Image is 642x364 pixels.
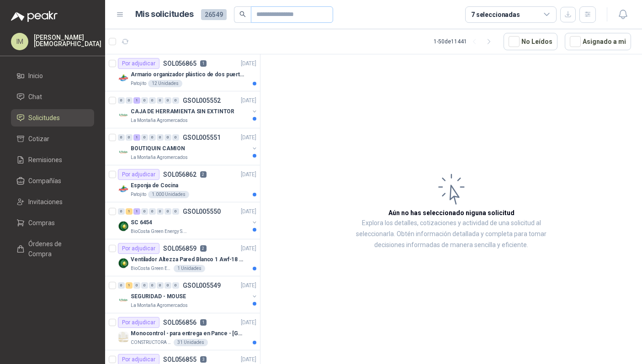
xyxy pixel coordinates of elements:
div: 0 [118,208,125,215]
div: 1 [133,208,140,215]
p: CONSTRUCTORA GRUPO FIP [131,339,172,346]
p: Patojito [131,80,146,87]
a: Por adjudicarSOL0568622[DATE] Company LogoEsponja de CocinaPatojito1.000 Unidades [105,165,260,202]
span: Inicio [28,71,43,81]
div: 0 [157,208,164,215]
p: SEGURIDAD - MOUSE [131,292,186,301]
div: 0 [118,282,125,289]
p: GSOL005550 [183,208,221,215]
a: Por adjudicarSOL0568651[DATE] Company LogoArmario organizador plástico de dos puertas de acuerdo ... [105,54,260,91]
p: Patojito [131,191,146,198]
div: 1 [126,282,133,289]
a: Remisiones [11,151,94,169]
div: 1.000 Unidades [148,191,189,198]
a: Inicio [11,67,94,84]
div: 0 [141,208,148,215]
a: Por adjudicarSOL0568561[DATE] Company LogoMonocontrol - para entrega en Pance - [GEOGRAPHIC_DATA]... [105,313,260,350]
p: Armario organizador plástico de dos puertas de acuerdo a la imagen adjunta [131,70,244,79]
img: Company Logo [118,147,129,158]
p: La Montaña Agromercados [131,302,188,309]
a: Solicitudes [11,109,94,127]
span: Chat [28,92,42,102]
p: [PERSON_NAME] [DEMOGRAPHIC_DATA] [34,34,101,47]
h1: Mis solicitudes [135,8,194,21]
span: Cotizar [28,134,49,144]
img: Company Logo [118,295,129,306]
span: Órdenes de Compra [28,239,85,259]
p: [DATE] [241,133,256,142]
div: 0 [141,134,148,141]
p: 1 [200,60,207,67]
p: 3 [200,356,207,363]
div: 0 [157,97,164,104]
div: 0 [118,97,125,104]
p: Ventilador Altezza Pared Blanco 1 Awf-18 Pro Balinera [131,255,244,264]
img: Company Logo [118,73,129,84]
img: Company Logo [118,184,129,195]
img: Company Logo [118,110,129,121]
div: 0 [164,282,171,289]
div: 1 [133,134,140,141]
div: 0 [149,97,156,104]
div: 0 [164,97,171,104]
a: 0 0 1 0 0 0 0 0 GSOL005551[DATE] Company LogoBOUTIQUIN CAMIONLa Montaña Agromercados [118,132,258,161]
span: Invitaciones [28,197,63,207]
p: SOL056855 [163,356,196,363]
div: 12 Unidades [148,80,182,87]
a: Por adjudicarSOL0568592[DATE] Company LogoVentilador Altezza Pared Blanco 1 Awf-18 Pro BalineraBi... [105,239,260,276]
a: 0 1 1 0 0 0 0 0 GSOL005550[DATE] Company LogoSC 6454BioCosta Green Energy S.A.S [118,206,258,235]
p: [DATE] [241,281,256,290]
p: SOL056859 [163,245,196,252]
p: [DATE] [241,96,256,105]
button: No Leídos [504,33,557,50]
p: SOL056856 [163,319,196,326]
p: SC 6454 [131,218,152,227]
img: Company Logo [118,332,129,343]
span: Remisiones [28,155,62,165]
img: Company Logo [118,221,129,232]
p: [DATE] [241,355,256,364]
p: 2 [200,245,207,252]
a: Chat [11,88,94,106]
p: CAJA DE HERRAMIENTA SIN EXTINTOR [131,107,234,116]
div: 0 [149,134,156,141]
p: [DATE] [241,170,256,179]
span: search [239,11,246,17]
div: 0 [157,134,164,141]
p: BioCosta Green Energy S.A.S [131,265,172,272]
h3: Aún no has seleccionado niguna solicitud [388,208,515,218]
div: 1 [133,97,140,104]
p: GSOL005551 [183,134,221,141]
span: Compañías [28,176,61,186]
p: GSOL005552 [183,97,221,104]
p: Explora los detalles, cotizaciones y actividad de una solicitud al seleccionarla. Obtén informaci... [352,218,551,251]
div: 0 [172,282,179,289]
p: SOL056865 [163,60,196,67]
p: 1 [200,319,207,326]
p: [DATE] [241,59,256,68]
p: [DATE] [241,207,256,216]
span: Solicitudes [28,113,60,123]
p: SOL056862 [163,171,196,178]
span: 26549 [201,9,227,20]
p: 2 [200,171,207,178]
div: Por adjudicar [118,317,159,328]
span: Compras [28,218,55,228]
div: Por adjudicar [118,169,159,180]
p: BioCosta Green Energy S.A.S [131,228,188,235]
p: La Montaña Agromercados [131,154,188,161]
div: 0 [164,208,171,215]
div: 1 [126,208,133,215]
p: GSOL005549 [183,282,221,289]
div: 1 Unidades [174,265,205,272]
div: 0 [157,282,164,289]
div: 7 seleccionadas [471,10,520,20]
div: 0 [126,134,133,141]
div: 0 [172,97,179,104]
p: Monocontrol - para entrega en Pance - [GEOGRAPHIC_DATA] [131,329,244,338]
div: 0 [133,282,140,289]
p: [DATE] [241,318,256,327]
a: 0 1 0 0 0 0 0 0 GSOL005549[DATE] Company LogoSEGURIDAD - MOUSELa Montaña Agromercados [118,280,258,309]
div: 0 [118,134,125,141]
div: 0 [141,282,148,289]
